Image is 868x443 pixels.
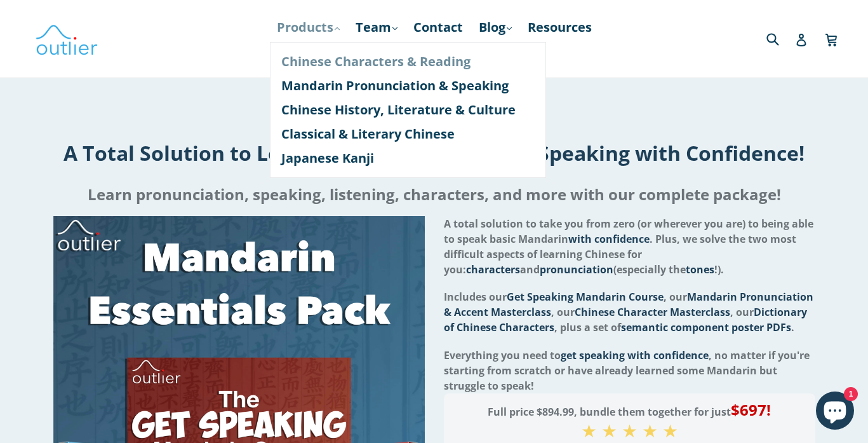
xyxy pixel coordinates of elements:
[10,179,858,210] h2: Learn pronunciation, speaking, listening, characters, and more with our complete package!
[444,290,813,319] span: Mandarin Pronunciation & Accent Masterclass
[387,39,481,62] a: Course Login
[281,74,535,98] a: Mandarin Pronunciation & Speaking
[488,405,771,419] span: Full price $894.99, bundle them together for just
[540,262,721,276] span: pronunciation
[466,262,520,276] span: characters
[281,122,535,146] a: Classical & Literary Chinese
[281,146,535,170] a: Japanese Kanji
[281,98,535,122] a: Chinese History, Literature & Culture
[444,348,810,393] span: Everything you need to , no matter if you're starting from scratch or have already learned some M...
[10,139,858,167] h1: A Total Solution to Learn Chinese from Zero to Speaking with Confidence!
[507,290,664,304] span: Get Speaking Mandarin Course
[472,16,518,39] a: Blog
[281,50,535,74] a: Chinese Characters & Reading
[349,16,404,39] a: Team
[407,16,469,39] a: Contact
[568,232,650,246] span: with confidence
[812,392,858,433] inbox-online-store-chat: Shopify online store chat
[561,348,709,362] span: get speaking with confidence
[731,399,771,420] span: $697!
[686,262,714,276] span: tones
[444,305,807,334] span: Dictionary of Chinese Characters
[621,320,791,334] span: semantic component poster PDFs
[521,16,598,39] a: Resources
[575,305,730,319] span: Chinese Character Masterclass
[581,418,678,442] span: ★ ★ ★ ★ ★
[613,262,721,276] span: (especially the !)
[444,290,813,334] span: Includes our , our , our , our , plus a set of .
[763,25,798,51] input: Search
[270,16,346,39] a: Products
[35,20,98,57] img: Outlier Linguistics
[444,217,813,276] span: A total solution to take you from zero (or wherever you are) to being able to speak basic Mandari...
